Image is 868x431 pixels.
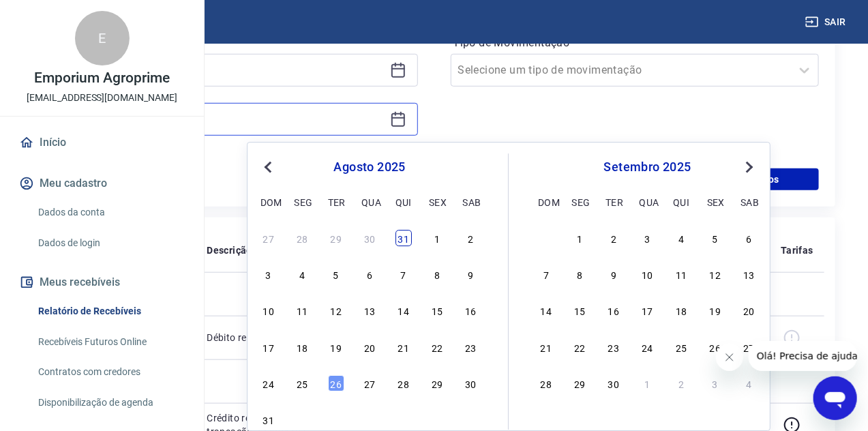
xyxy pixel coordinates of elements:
[16,128,188,158] a: Início
[813,376,857,420] iframe: Botão para abrir a janela de mensagens
[328,303,344,319] div: Choose terça-feira, 12 de agosto de 2025
[536,159,759,175] div: setembro 2025
[673,375,689,391] div: Choose quinta-feira, 2 de outubro de 2025
[27,91,177,105] p: [EMAIL_ADDRESS][DOMAIN_NAME]
[207,331,394,344] p: Débito referente ao saque 6750443
[429,267,445,283] div: Choose sexta-feira, 8 de agosto de 2025
[260,230,277,246] div: Choose domingo, 27 de julho de 2025
[463,375,479,391] div: Choose sábado, 30 de agosto de 2025
[741,159,758,175] button: Next Month
[33,198,188,226] a: Dados da conta
[33,229,188,257] a: Dados de login
[260,303,277,319] div: Choose domingo, 10 de agosto de 2025
[16,168,188,198] button: Meu cadastro
[8,10,115,20] span: Olá! Precisa de ajuda?
[429,375,445,391] div: Choose sexta-feira, 29 de agosto de 2025
[328,230,344,246] div: Choose terça-feira, 29 de julho de 2025
[538,375,554,391] div: Choose domingo, 28 de setembro de 2025
[740,303,757,319] div: Choose sábado, 20 de setembro de 2025
[640,230,656,246] div: Choose quarta-feira, 3 de setembro de 2025
[294,267,310,283] div: Choose segunda-feira, 4 de agosto de 2025
[538,267,554,283] div: Choose domingo, 7 de setembro de 2025
[294,194,310,210] div: seg
[33,389,188,417] a: Disponibilização de agenda
[16,267,188,297] button: Meus recebíveis
[260,159,276,175] button: Previous Month
[33,297,188,325] a: Relatório de Recebíveis
[803,10,852,35] button: Sair
[258,228,481,430] div: month 2025-08
[538,230,554,246] div: Choose domingo, 31 de agosto de 2025
[33,358,188,386] a: Contratos com credores
[463,267,479,283] div: Choose sábado, 9 de agosto de 2025
[429,339,445,355] div: Choose sexta-feira, 22 de agosto de 2025
[294,375,310,391] div: Choose segunda-feira, 25 de agosto de 2025
[707,303,723,319] div: Choose sexta-feira, 19 de setembro de 2025
[673,230,689,246] div: Choose quinta-feira, 4 de setembro de 2025
[328,375,344,391] div: Choose terça-feira, 26 de agosto de 2025
[605,267,622,283] div: Choose terça-feira, 9 de setembro de 2025
[294,230,310,246] div: Choose segunda-feira, 28 de julho de 2025
[572,303,588,319] div: Choose segunda-feira, 15 de setembro de 2025
[395,267,412,283] div: Choose quinta-feira, 7 de agosto de 2025
[328,412,344,428] div: Choose terça-feira, 2 de setembro de 2025
[61,60,385,80] input: Data inicial
[740,375,757,391] div: Choose sábado, 4 de outubro de 2025
[749,341,857,371] iframe: Mensagem da empresa
[361,303,378,319] div: Choose quarta-feira, 13 de agosto de 2025
[740,230,757,246] div: Choose sábado, 6 de setembro de 2025
[605,375,622,391] div: Choose terça-feira, 30 de setembro de 2025
[781,243,813,257] p: Tarifas
[716,344,743,371] iframe: Fechar mensagem
[260,375,277,391] div: Choose domingo, 24 de agosto de 2025
[61,109,385,130] input: Data final
[429,230,445,246] div: Choose sexta-feira, 1 de agosto de 2025
[740,339,757,355] div: Choose sábado, 27 de setembro de 2025
[605,230,622,246] div: Choose terça-feira, 2 de setembro de 2025
[361,267,378,283] div: Choose quarta-feira, 6 de agosto de 2025
[294,412,310,428] div: Choose segunda-feira, 1 de setembro de 2025
[429,412,445,428] div: Choose sexta-feira, 5 de setembro de 2025
[361,230,378,246] div: Choose quarta-feira, 30 de julho de 2025
[572,230,588,246] div: Choose segunda-feira, 1 de setembro de 2025
[260,412,277,428] div: Choose domingo, 31 de agosto de 2025
[33,328,188,356] a: Recebíveis Futuros Online
[395,412,412,428] div: Choose quinta-feira, 4 de setembro de 2025
[395,230,412,246] div: Choose quinta-feira, 31 de julho de 2025
[328,267,344,283] div: Choose terça-feira, 5 de agosto de 2025
[673,194,689,210] div: qui
[294,303,310,319] div: Choose segunda-feira, 11 de agosto de 2025
[463,412,479,428] div: Choose sábado, 6 de setembro de 2025
[361,339,378,355] div: Choose quarta-feira, 20 de agosto de 2025
[640,375,656,391] div: Choose quarta-feira, 1 de outubro de 2025
[538,339,554,355] div: Choose domingo, 21 de setembro de 2025
[673,303,689,319] div: Choose quinta-feira, 18 de setembro de 2025
[463,339,479,355] div: Choose sábado, 23 de agosto de 2025
[429,303,445,319] div: Choose sexta-feira, 15 de agosto de 2025
[395,303,412,319] div: Choose quinta-feira, 14 de agosto de 2025
[640,339,656,355] div: Choose quarta-feira, 24 de setembro de 2025
[572,375,588,391] div: Choose segunda-feira, 29 de setembro de 2025
[707,194,723,210] div: sex
[260,267,277,283] div: Choose domingo, 3 de agosto de 2025
[395,194,412,210] div: qui
[463,194,479,210] div: sab
[740,194,757,210] div: sab
[463,303,479,319] div: Choose sábado, 16 de agosto de 2025
[395,375,412,391] div: Choose quinta-feira, 28 de agosto de 2025
[572,194,588,210] div: seg
[361,194,378,210] div: qua
[572,339,588,355] div: Choose segunda-feira, 22 de setembro de 2025
[536,228,759,393] div: month 2025-09
[395,339,412,355] div: Choose quinta-feira, 21 de agosto de 2025
[605,194,622,210] div: ter
[328,194,344,210] div: ter
[258,159,481,175] div: agosto 2025
[707,339,723,355] div: Choose sexta-feira, 26 de setembro de 2025
[463,230,479,246] div: Choose sábado, 2 de agosto de 2025
[673,267,689,283] div: Choose quinta-feira, 11 de setembro de 2025
[429,194,445,210] div: sex
[75,11,130,65] div: E
[707,230,723,246] div: Choose sexta-feira, 5 de setembro de 2025
[640,267,656,283] div: Choose quarta-feira, 10 de setembro de 2025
